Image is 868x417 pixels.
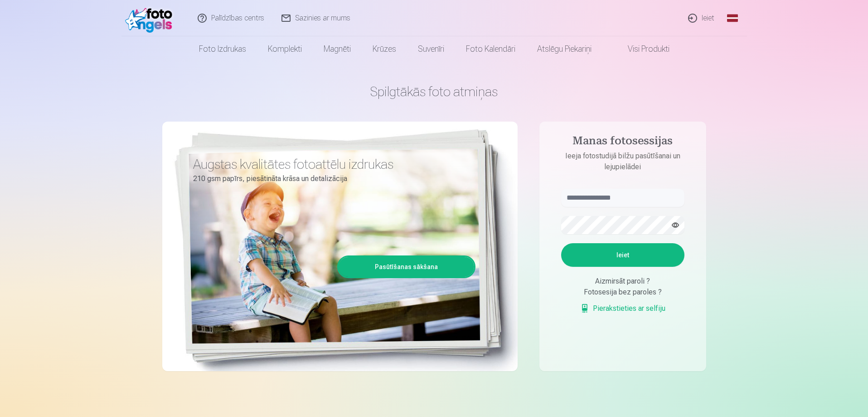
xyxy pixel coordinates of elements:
a: Suvenīri [407,36,455,62]
button: Ieiet [561,243,684,267]
div: Fotosesija bez paroles ? [561,287,684,298]
a: Foto izdrukas [188,36,257,62]
a: Magnēti [313,36,362,62]
h1: Spilgtākās foto atmiņas [162,83,706,100]
p: 210 gsm papīrs, piesātināta krāsa un detalizācija [193,172,469,185]
h4: Manas fotosessijas [552,134,693,151]
a: Pierakstieties ar selfiju [580,303,665,314]
a: Krūzes [362,36,407,62]
a: Atslēgu piekariņi [526,36,602,62]
p: Ieeja fotostudijā bilžu pasūtīšanai un lejupielādei [552,151,693,172]
a: Foto kalendāri [455,36,526,62]
div: Aizmirsāt paroli ? [561,276,684,287]
h3: Augstas kvalitātes fotoattēlu izdrukas [193,156,469,172]
a: Visi produkti [602,36,680,62]
img: /fa1 [125,4,177,33]
a: Komplekti [257,36,313,62]
a: Pasūtīšanas sākšana [339,257,474,277]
